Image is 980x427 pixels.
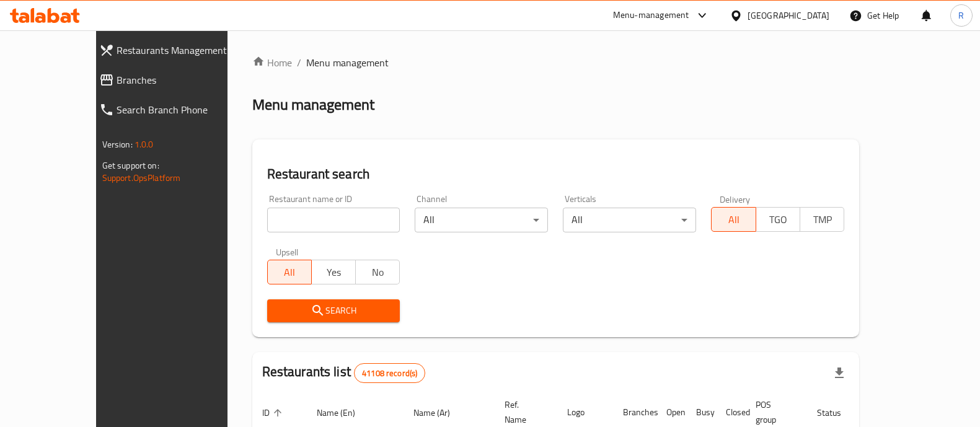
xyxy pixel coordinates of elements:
[117,102,250,117] span: Search Branch Phone
[102,170,181,186] a: Support.OpsPlatform
[89,95,260,125] a: Search Branch Phone
[267,260,312,284] button: All
[317,405,371,420] span: Name (En)
[311,260,356,284] button: Yes
[262,405,286,420] span: ID
[805,211,839,229] span: TMP
[413,405,466,420] span: Name (Ar)
[267,165,845,183] h2: Restaurant search
[267,299,400,322] button: Search
[748,9,829,22] div: [GEOGRAPHIC_DATA]
[824,358,854,388] div: Export file
[262,363,426,383] h2: Restaurants list
[354,363,425,383] div: Total records count
[756,207,800,232] button: TGO
[613,8,689,23] div: Menu-management
[361,263,395,281] span: No
[563,208,696,232] div: All
[135,136,154,152] span: 1.0.0
[117,73,250,87] span: Branches
[252,55,292,70] a: Home
[355,368,425,379] span: 41108 record(s)
[717,211,751,229] span: All
[267,208,400,232] input: Search for restaurant name or ID..
[277,303,391,319] span: Search
[102,157,159,174] span: Get support on:
[89,35,260,65] a: Restaurants Management
[711,207,756,232] button: All
[317,263,351,281] span: Yes
[297,55,301,70] li: /
[273,263,307,281] span: All
[720,195,751,203] label: Delivery
[415,208,548,232] div: All
[117,43,250,58] span: Restaurants Management
[505,397,542,427] span: Ref. Name
[252,55,860,70] nav: breadcrumb
[306,55,389,70] span: Menu management
[89,65,260,95] a: Branches
[355,260,400,284] button: No
[817,405,857,420] span: Status
[252,95,374,115] h2: Menu management
[761,211,795,229] span: TGO
[276,247,299,256] label: Upsell
[102,136,133,152] span: Version:
[756,397,792,427] span: POS group
[958,9,964,22] span: R
[800,207,844,232] button: TMP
